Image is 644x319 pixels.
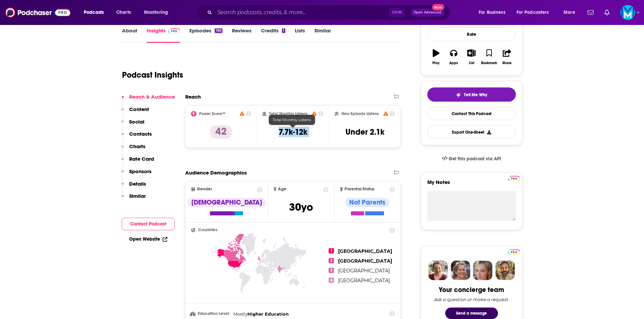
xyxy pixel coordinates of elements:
[338,248,392,254] span: [GEOGRAPHIC_DATA]
[202,5,457,20] div: Search podcasts, credits, & more...
[5,6,70,19] img: Podchaser - Follow, Share and Rate Podcasts
[187,198,266,207] div: [DEMOGRAPHIC_DATA]
[261,27,285,43] a: Credits1
[456,92,461,98] img: tell me why sparkle
[122,193,146,205] button: Similar
[428,261,448,280] img: Sydney Profile
[344,187,375,191] span: Parental Status
[449,61,458,65] div: Apps
[479,8,505,17] span: For Business
[427,27,516,41] div: Rate
[620,5,635,20] img: User Profile
[129,94,175,100] p: Reach & Audience
[462,45,480,69] button: List
[139,7,177,18] button: open menu
[410,8,445,17] button: Open AdvancedNew
[210,125,232,139] p: 42
[122,168,151,181] button: Sponsors
[199,111,225,116] h2: Power Score™
[480,45,498,69] button: Bookmark
[168,28,180,34] img: Podchaser Pro
[445,45,462,69] button: Apps
[329,258,334,263] span: 2
[116,8,131,17] span: Charts
[233,311,247,317] span: Mostly
[427,107,516,120] a: Contact This Podcast
[79,7,113,18] button: open menu
[129,131,152,137] p: Contacts
[474,7,514,18] button: open menu
[129,236,167,242] a: Open Website
[329,248,334,254] span: 1
[129,118,144,125] p: Social
[129,181,146,187] p: Details
[273,117,311,122] span: Total Monthly Listens
[445,308,498,319] button: Send a message
[329,277,334,283] span: 4
[620,5,635,20] span: Logged in as katepacholek
[129,156,154,162] p: Rate Card
[508,176,520,181] img: Podchaser Pro
[129,193,146,199] p: Similar
[473,261,493,280] img: Jules Profile
[282,28,285,33] div: 1
[469,61,474,65] div: List
[232,27,252,43] a: Reviews
[129,168,151,175] p: Sponsors
[620,5,635,20] button: Show profile menu
[122,118,144,131] button: Social
[564,8,575,17] span: More
[341,111,379,116] h2: New Episode Listens
[295,27,305,43] a: Lists
[144,8,168,17] span: Monitoring
[389,8,405,17] span: Ctrl K
[122,181,146,193] button: Details
[464,92,487,98] span: Tell Me Why
[147,27,180,43] a: InsightsPodchaser Pro
[436,151,507,167] a: Get this podcast via API
[314,27,331,43] a: Similar
[122,131,152,143] button: Contacts
[449,156,501,162] span: Get this podcast via API
[508,248,520,255] a: Pro website
[191,312,231,316] h3: Education Level
[112,7,135,18] a: Charts
[502,61,511,65] div: Share
[345,127,384,137] h3: Under 2.1k
[427,87,516,102] button: tell me why sparkleTell Me Why
[279,127,307,137] h3: 7.7k-12k
[345,198,389,207] div: Not Parents
[122,94,175,106] button: Reach & Audience
[329,268,334,273] span: 3
[508,175,520,181] a: Pro website
[84,8,104,17] span: Podcasts
[517,8,549,17] span: For Podcasters
[269,111,307,116] h2: Total Monthly Listens
[122,106,149,118] button: Content
[481,61,497,65] div: Bookmark
[559,7,583,18] button: open menu
[122,70,183,80] h1: Podcast Insights
[338,277,390,284] span: [GEOGRAPHIC_DATA]
[198,228,217,232] span: Countries
[427,126,516,139] button: Export One-Sheet
[122,156,154,168] button: Rate Card
[508,249,520,255] img: Podchaser Pro
[498,45,516,69] button: Share
[338,268,390,274] span: [GEOGRAPHIC_DATA]
[185,169,247,176] h2: Audience Demographics
[129,106,149,112] p: Content
[122,218,175,230] button: Contact Podcast
[185,94,201,100] h2: Reach
[215,7,389,18] input: Search podcasts, credits, & more...
[338,258,392,264] span: [GEOGRAPHIC_DATA]
[289,201,313,214] span: 30 yo
[434,297,509,302] div: Ask a question or make a request.
[413,11,442,14] span: Open Advanced
[197,187,212,191] span: Gender
[432,4,444,10] span: New
[278,187,286,191] span: Age
[247,311,289,317] span: Higher Education
[602,7,612,18] a: Show notifications dropdown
